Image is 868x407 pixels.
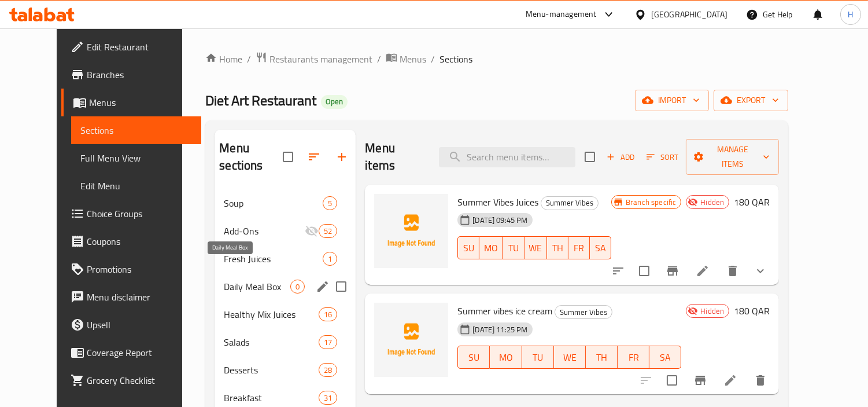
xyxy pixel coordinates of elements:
span: WE [559,349,581,366]
span: Desserts [224,363,319,377]
span: Sort sections [300,143,328,171]
span: import [644,93,700,108]
button: MO [479,236,503,259]
span: 28 [319,365,337,376]
span: Select section [578,145,602,169]
span: Soup [224,196,323,210]
button: show more [747,257,774,285]
button: Branch-specific-item [659,257,686,285]
span: [DATE] 09:45 PM [468,215,532,226]
div: [GEOGRAPHIC_DATA] [651,8,727,21]
button: TU [503,236,524,259]
button: sort-choices [604,257,632,285]
span: Select to update [660,368,684,393]
span: 1 [323,254,337,265]
button: Add [602,148,639,166]
span: Add item [602,148,639,166]
div: items [319,363,337,377]
span: FR [573,240,585,256]
button: import [635,90,709,111]
div: Healthy Mix Juices [224,307,319,321]
div: Fresh Juices1 [215,245,356,273]
span: Coupons [87,234,193,248]
a: Grocery Checklist [61,366,202,394]
nav: breadcrumb [205,52,788,67]
a: Coupons [61,228,202,255]
button: Sort [644,148,681,166]
span: H [848,8,853,21]
button: Branch-specific-item [686,366,714,394]
span: Summer Vibes [541,196,598,210]
span: TU [507,240,519,256]
div: items [323,252,337,266]
h6: 180 QAR [734,194,770,210]
button: TH [586,346,618,369]
span: 0 [291,281,304,292]
img: Summer Vibes Juices [374,194,448,268]
span: Summer vibes ice cream [457,302,552,320]
span: Grocery Checklist [87,373,193,387]
span: TH [552,240,564,256]
div: items [319,307,337,321]
button: WE [525,236,547,259]
span: 17 [319,337,337,348]
span: Promotions [87,262,193,276]
span: Upsell [87,318,193,332]
div: Soup5 [215,189,356,217]
span: 5 [323,198,337,209]
a: Menus [386,52,426,67]
button: TH [547,236,568,259]
span: 31 [319,393,337,404]
div: Open [321,95,348,109]
span: Hidden [696,306,729,317]
div: items [319,391,337,405]
a: Promotions [61,255,202,283]
span: Fresh Juices [224,252,323,266]
span: Daily Meal Box [224,280,290,294]
h2: Menu sections [219,140,283,174]
span: WE [529,240,542,256]
span: Sections [80,123,193,137]
div: Healthy Mix Juices16 [215,300,356,328]
button: MO [490,346,522,369]
span: Branches [87,68,193,82]
li: / [247,52,251,66]
span: Select to update [632,259,656,283]
span: MO [494,349,517,366]
button: edit [314,278,331,295]
span: MO [484,240,498,256]
div: Salads17 [215,328,356,356]
a: Menus [61,89,202,116]
a: Edit menu item [696,264,710,278]
span: Coverage Report [87,346,193,360]
a: Menu disclaimer [61,283,202,311]
button: SA [649,346,681,369]
div: Summer Vibes [555,305,612,319]
button: delete [747,366,774,394]
button: export [714,90,788,111]
a: Branches [61,61,202,89]
span: SA [654,349,677,366]
span: Edit Restaurant [87,40,193,54]
span: Menus [400,52,426,66]
span: export [723,93,779,108]
span: TH [590,349,613,366]
a: Sections [71,116,202,144]
svg: Inactive section [305,224,319,238]
span: Menus [89,96,193,109]
a: Home [205,52,242,66]
span: Sort [647,151,678,164]
span: Breakfast [224,391,319,405]
span: Summer Vibes [555,306,612,319]
span: Branch specific [621,197,681,208]
a: Full Menu View [71,144,202,172]
span: Sort items [639,148,686,166]
span: SU [463,240,475,256]
span: Add-Ons [224,224,305,238]
span: Summer Vibes Juices [457,193,538,211]
span: FR [622,349,645,366]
